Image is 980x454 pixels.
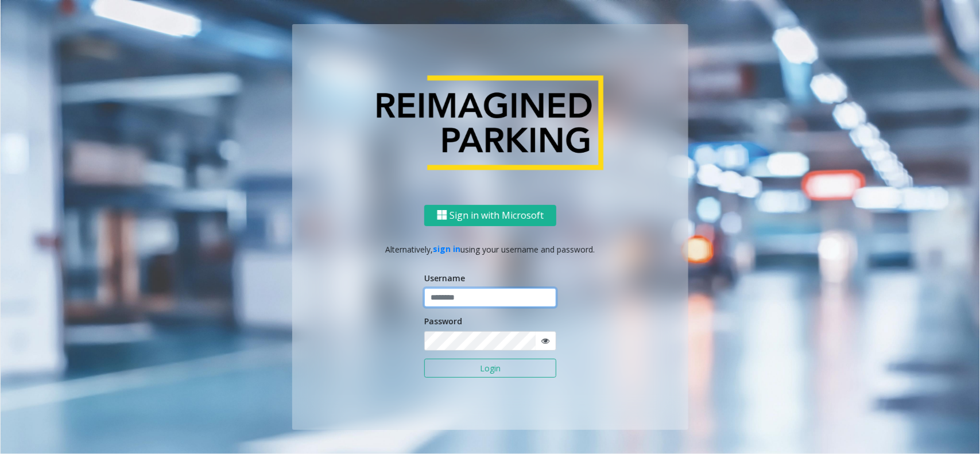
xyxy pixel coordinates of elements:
a: sign in [433,243,461,254]
button: Sign in with Microsoft [424,204,556,226]
label: Username [424,272,465,284]
label: Password [424,315,462,327]
p: Alternatively, using your username and password. [304,243,677,255]
button: Login [424,359,556,378]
